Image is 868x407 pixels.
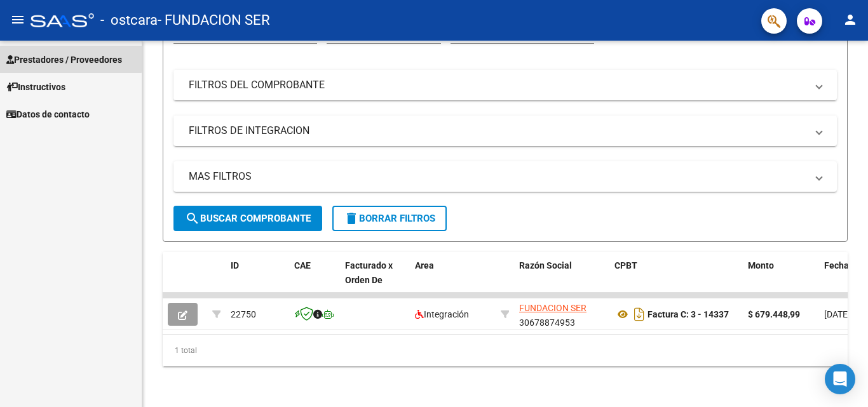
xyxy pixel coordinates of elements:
datatable-header-cell: Facturado x Orden De [340,252,410,308]
datatable-header-cell: Razón Social [514,252,609,308]
span: [DATE] [824,309,850,319]
button: Borrar Filtros [332,206,447,231]
mat-icon: delete [344,211,359,226]
span: - ostcara [100,6,158,34]
mat-panel-title: FILTROS DEL COMPROBANTE [189,78,806,92]
span: Borrar Filtros [344,213,435,224]
datatable-header-cell: Monto [743,252,819,308]
span: Facturado x Orden De [345,260,393,285]
span: - FUNDACION SER [158,6,270,34]
mat-expansion-panel-header: MAS FILTROS [173,161,837,192]
span: Buscar Comprobante [185,213,311,224]
span: Instructivos [6,80,65,94]
div: Open Intercom Messenger [825,364,855,394]
strong: $ 679.448,99 [748,309,800,319]
datatable-header-cell: ID [226,252,289,308]
mat-panel-title: MAS FILTROS [189,170,806,183]
datatable-header-cell: Area [410,252,496,308]
span: FUNDACION SER [519,303,587,313]
span: 22750 [231,309,256,319]
span: Prestadores / Proveedores [6,53,122,67]
div: 30678874953 [519,301,604,328]
datatable-header-cell: CPBT [609,252,743,308]
span: ID [231,260,239,270]
mat-icon: person [843,12,858,27]
mat-icon: search [185,211,200,226]
mat-panel-title: FILTROS DE INTEGRACION [189,124,806,138]
mat-expansion-panel-header: FILTROS DE INTEGRACION [173,116,837,146]
mat-icon: menu [10,12,25,27]
button: Buscar Comprobante [173,206,322,231]
span: Integración [415,309,469,319]
datatable-header-cell: CAE [289,252,340,308]
span: Area [415,260,434,270]
span: CPBT [614,260,637,270]
span: Monto [748,260,774,270]
span: Razón Social [519,260,572,270]
div: 1 total [163,335,848,366]
strong: Factura C: 3 - 14337 [648,309,729,319]
mat-expansion-panel-header: FILTROS DEL COMPROBANTE [173,70,837,100]
span: CAE [294,260,311,270]
i: Descargar documento [631,304,648,324]
span: Datos de contacto [6,107,90,121]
